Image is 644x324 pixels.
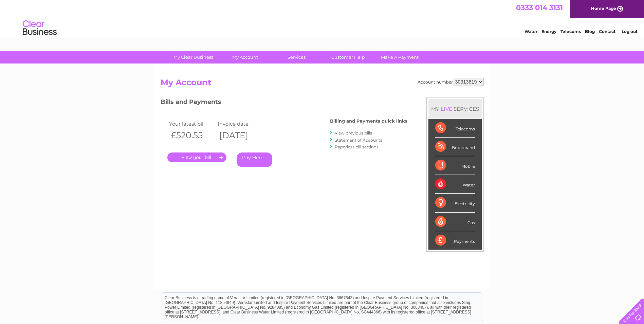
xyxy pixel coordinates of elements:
[435,231,475,250] div: Payments
[599,29,615,34] a: Contact
[439,106,454,112] div: LIVE
[435,119,475,138] div: Telecoms
[435,175,475,194] div: Water
[428,99,482,119] div: MY SERVICES
[320,51,376,64] a: Customer Help
[167,128,216,142] th: £520.55
[541,29,556,34] a: Energy
[161,78,484,91] h2: My Account
[165,51,221,64] a: My Clear Business
[216,128,265,142] th: [DATE]
[22,18,57,38] img: logo.png
[335,138,382,143] a: Statement of Accounts
[525,29,537,34] a: Water
[516,3,563,12] a: 0333 014 3131
[216,119,265,128] td: Invoice date
[622,29,638,34] a: Log out
[237,152,272,167] a: Pay Here
[418,78,484,86] div: Account number
[372,51,428,64] a: Make A Payment
[162,4,483,33] div: Clear Business is a trading name of Verastar Limited (registered in [GEOGRAPHIC_DATA] No. 3667643...
[167,152,226,162] a: .
[167,119,216,128] td: Your latest bill
[435,194,475,212] div: Electricity
[330,119,407,124] h4: Billing and Payments quick links
[435,138,475,156] div: Broadband
[217,51,273,64] a: My Account
[269,51,325,64] a: Services
[435,156,475,175] div: Mobile
[161,97,407,109] h3: Bills and Payments
[560,29,581,34] a: Telecoms
[585,29,595,34] a: Blog
[335,144,379,149] a: Paperless bill settings
[435,213,475,231] div: Gas
[335,130,372,136] a: View previous bills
